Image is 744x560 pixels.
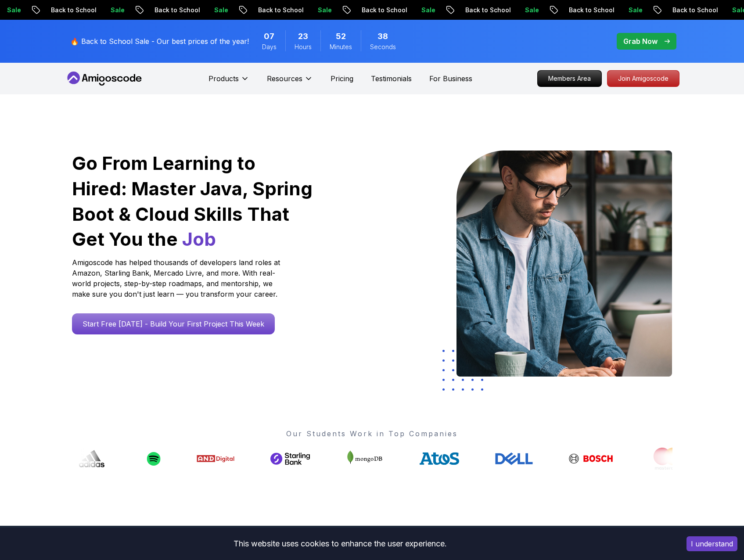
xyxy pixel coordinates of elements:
[371,73,412,84] a: Testimonials
[264,30,274,43] span: 7 Days
[686,536,737,551] button: Accept cookies
[303,6,331,14] p: Sale
[510,6,538,14] p: Sale
[295,43,312,51] span: Hours
[208,73,239,84] p: Products
[182,228,216,250] span: Job
[331,73,353,84] a: Pricing
[658,6,717,14] p: Back to School
[429,73,472,84] a: For Business
[623,36,658,47] p: Grab Now
[614,6,642,14] p: Sale
[538,71,601,86] p: Members Area
[330,43,352,51] span: Minutes
[267,73,302,84] p: Resources
[72,257,283,299] p: Amigoscode has helped thousands of developers land roles at Amazon, Starling Bank, Mercado Livre,...
[36,6,96,14] p: Back to School
[70,36,249,47] p: 🔥 Back to School Sale - Our best prices of the year!
[243,6,303,14] p: Back to School
[370,43,396,51] span: Seconds
[336,30,346,43] span: 52 Minutes
[456,151,672,377] img: hero
[267,73,313,91] button: Resources
[72,313,275,334] a: Start Free [DATE] - Build Your First Project This Week
[450,6,510,14] p: Back to School
[262,43,277,51] span: Days
[140,6,199,14] p: Back to School
[199,6,227,14] p: Sale
[7,534,673,553] div: This website uses cookies to enhance the user experience.
[377,30,388,43] span: 38 Seconds
[298,30,308,43] span: 23 Hours
[72,151,314,252] h1: Go From Learning to Hired: Master Java, Spring Boot & Cloud Skills That Get You the
[72,428,672,439] p: Our Students Work in Top Companies
[208,73,249,91] button: Products
[347,6,406,14] p: Back to School
[554,6,614,14] p: Back to School
[537,70,602,87] a: Members Area
[607,70,679,87] a: Join Amigoscode
[96,6,124,14] p: Sale
[406,6,435,14] p: Sale
[607,71,679,86] p: Join Amigoscode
